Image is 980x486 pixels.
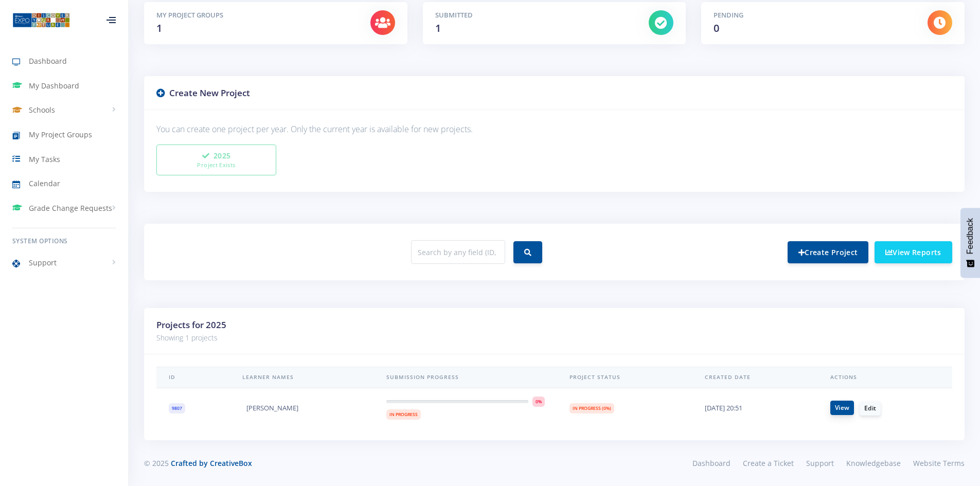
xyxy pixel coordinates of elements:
a: Knowledgebase [840,456,907,471]
span: Grade Change Requests [29,203,112,213]
small: Project Exists [167,161,265,170]
p: Showing 1 projects [156,332,952,344]
span: 1 [435,21,441,35]
span: My Tasks [29,154,60,165]
span: 9807 [169,403,185,413]
button: Feedback - Show survey [960,208,980,278]
span: Calendar [29,178,60,189]
h5: My Project Groups [156,10,355,21]
span: 0% [532,397,545,407]
th: Actions [818,367,952,388]
h3: Create New Project [156,86,952,100]
span: Feedback [966,218,975,254]
th: ID [156,367,230,388]
th: Submission Progress [374,367,558,388]
span: Schools [29,104,55,115]
a: Dashboard [686,456,737,471]
input: Search by any field (ID, name, school, etc.) [411,240,505,264]
a: Create a Ticket [737,456,800,471]
a: Edit [860,401,881,416]
span: In Progress (0%) [569,403,614,413]
th: Project Status [557,367,692,388]
h6: System Options [12,237,116,246]
a: Website Terms [907,456,965,471]
td: [DATE] 20:51 [692,388,818,428]
th: Created Date [692,367,818,388]
span: [PERSON_NAME] [246,403,298,413]
div: © 2025 [144,458,547,469]
a: Support [800,456,840,471]
a: Create Project [788,241,868,263]
img: ... [12,12,70,28]
span: My Project Groups [29,129,92,140]
span: Knowledgebase [846,458,901,468]
span: Support [29,257,57,268]
span: 0 [714,21,719,35]
p: You can create one project per year. Only the current year is available for new projects. [156,122,952,136]
span: In Progress [386,409,421,420]
span: 1 [156,21,162,35]
h3: Projects for 2025 [156,318,952,332]
button: 2025Project Exists [156,145,276,175]
h5: Submitted [435,10,634,21]
a: View Reports [875,241,952,263]
th: Learner Names [230,367,374,388]
h5: Pending [714,10,912,21]
a: Crafted by CreativeBox [171,458,252,468]
span: Dashboard [29,56,67,66]
span: My Dashboard [29,80,79,91]
a: View [830,401,854,415]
